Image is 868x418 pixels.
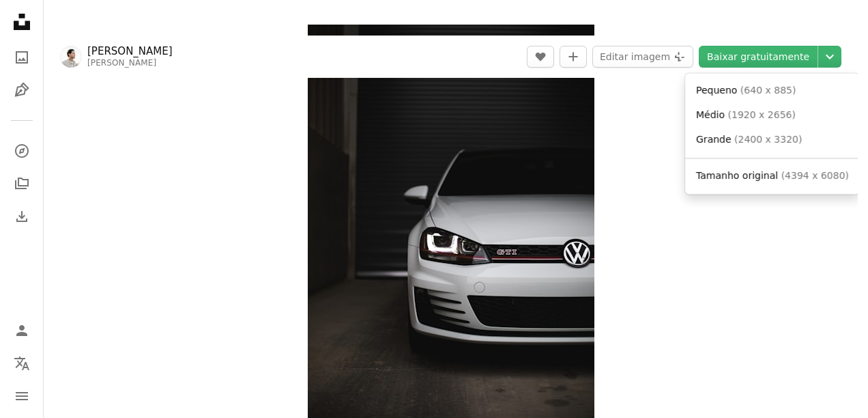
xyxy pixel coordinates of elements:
span: ( 640 x 885 ) [740,85,796,96]
span: Grande [696,134,732,145]
span: ( 4394 x 6080 ) [781,170,849,181]
span: ( 1920 x 2656 ) [728,109,796,120]
span: Pequeno [696,85,737,96]
span: Médio [696,109,725,120]
span: ( 2400 x 3320 ) [734,134,802,145]
span: Tamanho original [696,170,778,181]
button: Escolha o tamanho do download [818,46,841,68]
div: Escolha o tamanho do download [685,73,860,194]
